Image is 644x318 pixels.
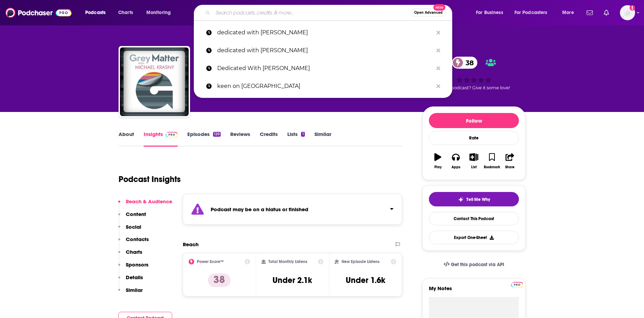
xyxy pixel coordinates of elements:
[438,256,510,273] a: Get this podcast via API
[183,194,402,225] section: Click to expand status details
[260,131,278,147] a: Credits
[118,8,133,18] span: Charts
[118,261,148,274] button: Sponsors
[217,59,433,77] p: Dedicated With Doug Brunt
[429,212,519,225] a: Contact This Podcast
[126,249,142,255] p: Charts
[146,8,171,18] span: Monitoring
[601,7,612,19] a: Show notifications dropdown
[118,236,149,249] button: Contacts
[118,287,143,299] button: Similar
[471,7,512,18] button: open menu
[5,6,71,19] img: Podchaser - Follow, Share and Rate Podcasts
[126,211,146,217] p: Content
[429,149,447,173] button: Play
[414,11,443,14] span: Open Advanced
[119,131,134,147] a: About
[287,131,304,147] a: Lists1
[447,149,465,173] button: Apps
[118,274,143,287] button: Details
[126,261,148,268] p: Sponsors
[458,197,464,202] img: tell me why sparkle
[126,224,141,230] p: Social
[194,24,452,42] a: dedicated with [PERSON_NAME]
[562,8,574,18] span: More
[466,197,490,202] span: Tell Me Why
[183,241,199,248] h2: Reach
[630,5,635,11] svg: Add a profile image
[510,7,557,18] button: open menu
[213,7,411,18] input: Search podcasts, credits, & more...
[126,198,172,205] p: Reach & Audience
[314,131,331,147] a: Similar
[429,113,519,128] button: Follow
[118,211,146,224] button: Content
[301,132,304,137] div: 1
[429,285,519,297] label: My Notes
[422,52,525,95] div: 38Good podcast? Give it some love!
[501,149,519,173] button: Share
[459,57,477,69] span: 38
[429,131,519,145] div: Rate
[476,8,503,18] span: For Business
[268,259,307,264] h2: Total Monthly Listens
[465,149,483,173] button: List
[118,198,172,211] button: Reach & Audience
[511,282,523,287] img: Podchaser Pro
[346,275,385,285] h3: Under 1.6k
[557,7,582,18] button: open menu
[620,5,635,20] span: Logged in as isabellaN
[620,5,635,20] button: Show profile menu
[511,281,523,287] a: Pro website
[126,274,143,281] p: Details
[126,236,149,242] p: Contacts
[452,165,460,169] div: Apps
[342,259,379,264] h2: New Episode Listens
[194,42,452,59] a: dedicated with [PERSON_NAME]
[144,131,178,147] a: InsightsPodchaser Pro
[505,165,514,169] div: Share
[438,85,510,90] span: Good podcast? Give it some love!
[584,7,596,19] a: Show notifications dropdown
[126,287,143,293] p: Similar
[187,131,221,147] a: Episodes129
[119,174,181,184] h1: Podcast Insights
[429,231,519,244] button: Export One-Sheet
[230,131,250,147] a: Reviews
[620,5,635,20] img: User Profile
[452,57,477,69] a: 38
[200,5,459,21] div: Search podcasts, credits, & more...
[85,8,106,18] span: Podcasts
[273,275,312,285] h3: Under 2.1k
[434,165,442,169] div: Play
[197,259,224,264] h2: Power Score™
[213,132,221,137] div: 129
[118,249,142,261] button: Charts
[483,149,501,173] button: Bookmark
[451,262,504,268] span: Get this podcast via API
[211,206,308,213] strong: Podcast may be on a hiatus or finished
[217,77,433,95] p: keen on america
[429,192,519,206] button: tell me why sparkleTell Me Why
[411,9,446,17] button: Open AdvancedNew
[80,7,114,18] button: open menu
[471,165,477,169] div: List
[484,165,500,169] div: Bookmark
[114,7,137,18] a: Charts
[142,7,180,18] button: open menu
[217,42,433,59] p: dedicated with doug bryant
[208,273,231,287] p: 38
[120,47,189,116] img: Grey Matter with Michael Krasny
[118,224,141,236] button: Social
[433,4,446,11] span: New
[194,59,452,77] a: Dedicated With [PERSON_NAME]
[166,132,178,137] img: Podchaser Pro
[514,8,547,18] span: For Podcasters
[194,77,452,95] a: keen on [GEOGRAPHIC_DATA]
[217,24,433,42] p: dedicated with doug brunt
